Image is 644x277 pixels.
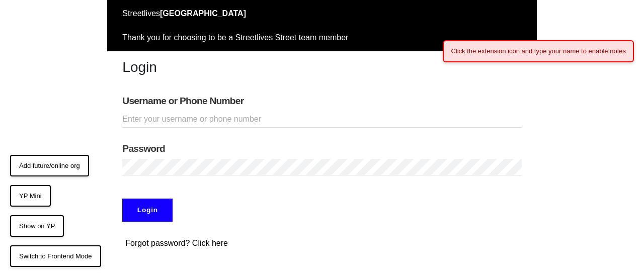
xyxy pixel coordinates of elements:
button: YP Mini [10,185,51,207]
div: Streetlives [122,8,521,20]
div: Click the extension icon and type your name to enable notes [443,40,634,62]
strong: [GEOGRAPHIC_DATA] [160,9,246,18]
button: Add future/online org [10,155,89,177]
h3: Login [122,59,521,76]
input: Enter your username or phone number [122,111,521,128]
button: Forgot password? Click here [122,237,231,250]
button: Show on YP [10,215,64,237]
label: Username or Phone Number [122,95,521,107]
div: Thank you for choosing to be a Streetlives Street team member [122,32,521,44]
label: Password [122,143,521,155]
button: Switch to Frontend Mode [10,245,101,267]
input: Login [122,199,173,222]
